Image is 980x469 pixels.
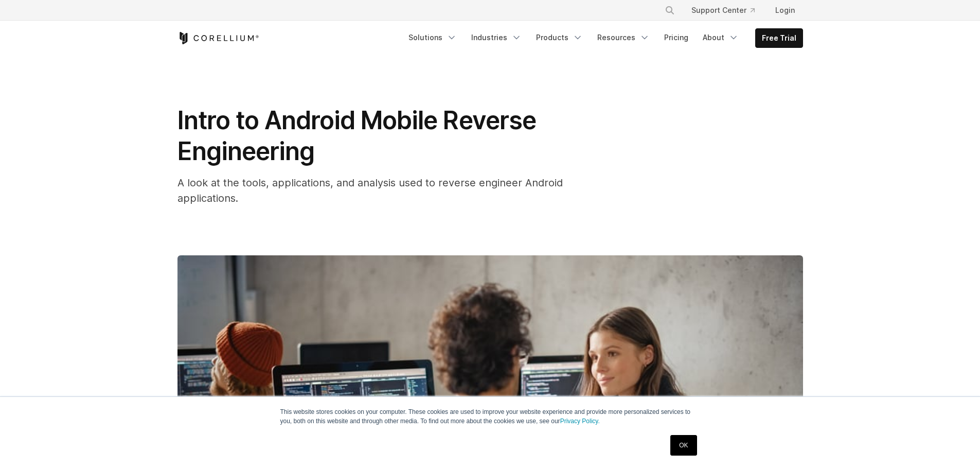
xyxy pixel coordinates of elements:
span: A look at the tools, applications, and analysis used to reverse engineer Android applications. [177,177,563,204]
button: Search [661,1,679,20]
a: Login [767,1,803,20]
a: Products [530,28,589,47]
a: Support Center [683,1,763,20]
p: This website stores cookies on your computer. These cookies are used to improve your website expe... [280,407,700,426]
a: Privacy Policy. [560,418,600,425]
a: Corellium Home [177,32,259,44]
a: Industries [465,28,528,47]
span: Intro to Android Mobile Reverse Engineering [177,105,536,166]
div: Navigation Menu [402,28,803,48]
a: Free Trial [756,29,803,47]
a: Pricing [658,28,694,47]
a: OK [670,435,697,456]
a: Solutions [402,28,463,47]
a: Resources [591,28,656,47]
a: About [697,28,745,47]
div: Navigation Menu [652,1,803,20]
